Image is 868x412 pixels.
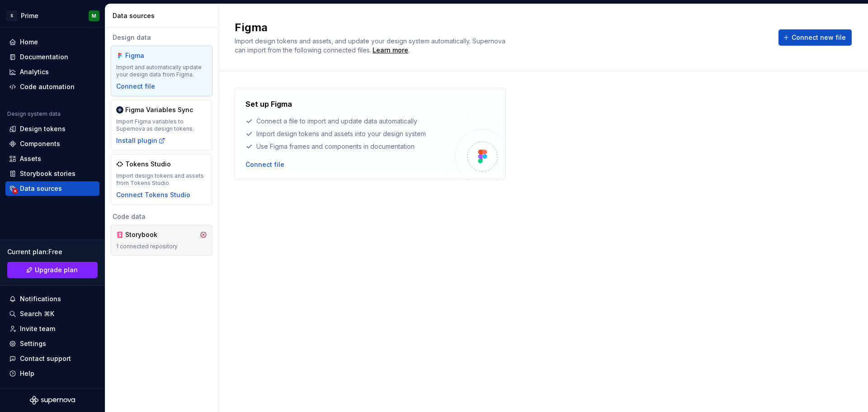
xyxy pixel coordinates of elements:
[7,247,98,256] div: Current plan : Free
[778,29,852,46] button: Connect new file
[125,230,169,239] div: Storybook
[6,10,17,21] div: S
[116,82,155,91] button: Connect file
[20,294,61,303] div: Notifications
[5,152,99,166] a: Assets
[20,369,34,378] div: Help
[5,35,99,49] a: Home
[5,65,99,79] a: Analytics
[111,154,212,205] a: Tokens StudioImport design tokens and assets from Tokens StudioConnect Tokens Studio
[113,11,214,20] div: Data sources
[116,136,165,145] button: Install plugin
[20,339,46,348] div: Settings
[20,354,71,363] div: Contact support
[111,100,212,151] a: Figma Variables SyncImport Figma variables to Supernova as design tokens.Install plugin
[125,160,171,169] div: Tokens Studio
[5,366,99,381] button: Help
[20,52,68,62] div: Documentation
[111,225,212,256] a: Storybook1 connected repository
[5,336,99,351] a: Settings
[125,105,193,114] div: Figma Variables Sync
[20,67,49,76] div: Analytics
[5,307,99,321] button: Search ⌘K
[20,139,60,148] div: Components
[20,38,38,47] div: Home
[116,243,207,250] div: 1 connected repository
[20,124,66,133] div: Design tokens
[20,309,54,318] div: Search ⌘K
[235,37,507,54] span: Import design tokens and assets, and update your design system automatically. Supernova can impor...
[116,190,190,199] button: Connect Tokens Studio
[7,110,61,118] div: Design system data
[5,122,99,136] a: Design tokens
[245,160,284,169] button: Connect file
[371,47,410,54] span: .
[116,172,207,187] div: Import design tokens and assets from Tokens Studio
[5,322,99,336] a: Invite team
[125,51,169,60] div: Figma
[235,20,768,35] h2: Figma
[5,50,99,64] a: Documentation
[20,154,41,163] div: Assets
[5,181,99,196] a: Data sources
[20,169,75,178] div: Storybook stories
[116,118,207,133] div: Import Figma variables to Supernova as design tokens.
[5,80,99,94] a: Code automation
[245,142,443,151] div: Use Figma frames and components in documentation
[20,82,75,91] div: Code automation
[20,184,62,193] div: Data sources
[116,64,207,78] div: Import and automatically update your design data from Figma.
[245,99,292,109] h4: Set up Figma
[5,292,99,306] button: Notifications
[35,265,78,275] span: Upgrade plan
[111,33,212,42] div: Design data
[5,166,99,181] a: Storybook stories
[2,6,103,25] button: SPrimeM
[245,129,443,138] div: Import design tokens and assets into your design system
[111,212,212,221] div: Code data
[92,12,96,19] div: M
[21,11,38,20] div: Prime
[5,351,99,366] button: Contact support
[792,33,846,42] span: Connect new file
[20,324,55,333] div: Invite team
[373,46,408,55] a: Learn more
[245,117,443,126] div: Connect a file to import and update data automatically
[5,137,99,151] a: Components
[7,262,98,278] a: Upgrade plan
[30,396,75,405] svg: Supernova Logo
[111,46,212,96] a: FigmaImport and automatically update your design data from Figma.Connect file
